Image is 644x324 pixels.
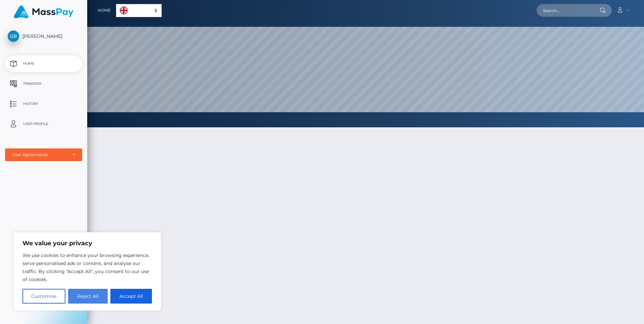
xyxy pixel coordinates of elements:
p: Transfer [8,79,79,89]
div: We value your privacy [13,232,161,311]
input: Search... [537,4,600,17]
p: Home [8,59,79,69]
a: Transfer [5,75,82,92]
a: English [116,4,161,17]
a: Home [98,3,111,17]
div: User Agreements [12,152,67,157]
a: User Profile [5,116,82,132]
div: Language [116,4,162,17]
img: MassPay [14,5,73,18]
button: Customise [22,289,65,304]
button: Reject All [68,289,108,304]
aside: Language selected: English [116,4,162,17]
p: We use cookies to enhance your browsing experience, serve personalised ads or content, and analys... [22,251,152,283]
button: Accept All [110,289,152,304]
span: [PERSON_NAME] [5,33,82,39]
p: We value your privacy [22,239,152,247]
button: User Agreements [5,148,82,161]
p: History [8,99,79,109]
a: Home [5,55,82,72]
p: User Profile [8,119,79,129]
a: History [5,95,82,112]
